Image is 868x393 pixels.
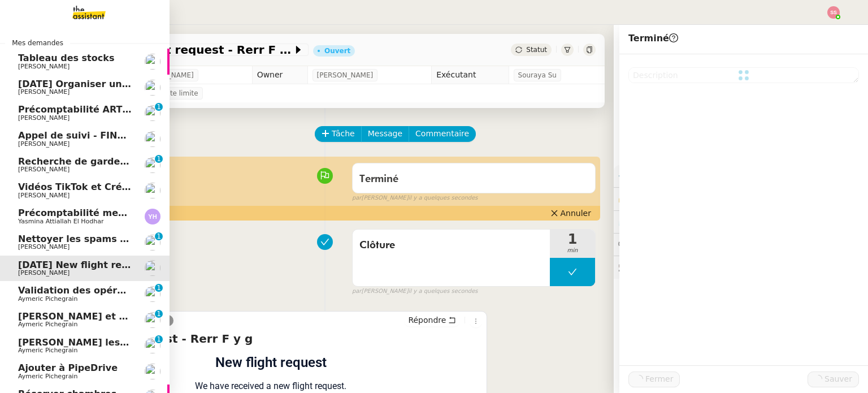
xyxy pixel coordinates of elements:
[18,130,244,141] span: Appel de suivi - FINDWAYS - Ibtissem Cherifi
[628,33,678,44] span: Terminé
[808,372,859,387] button: Sauver
[359,237,543,254] span: Clôture
[145,312,160,328] img: users%2F1PNv5soDtMeKgnH5onPMHqwjzQn1%2Favatar%2Fd0f44614-3c2d-49b8-95e9-0356969fcfd1
[432,66,509,84] td: Exécutant
[59,44,293,55] span: [DATE] New flight request - Rerr F y g
[618,192,692,205] span: 🔐
[145,235,160,251] img: users%2FSoHiyPZ6lTh48rkksBJmVXB4Fxh1%2Favatar%2F784cdfc3-6442-45b8-8ed3-42f1cc9271a4
[324,47,350,54] div: Ouvert
[618,262,763,271] span: 🕵️
[145,131,160,147] img: users%2FW4OQjB9BRtYK2an7yusO0WsYLsD3%2Favatar%2F28027066-518b-424c-8476-65f2e549ac29
[18,269,70,277] span: [PERSON_NAME]
[115,352,426,373] h1: New flight request
[155,284,163,292] nz-badge-sup: 1
[145,157,160,173] img: users%2FLK22qrMMfbft3m7ot3tU7x4dNw03%2Favatar%2Fdef871fd-89c7-41f9-84a6-65c814c6ac6f
[115,379,426,393] p: We have received a new flight request.
[526,46,547,54] span: Statut
[18,260,210,270] span: [DATE] New flight request - Rerr F y g
[145,286,160,302] img: users%2F1PNv5soDtMeKgnH5onPMHqwjzQn1%2Favatar%2Fd0f44614-3c2d-49b8-95e9-0356969fcfd1
[18,362,118,373] span: Ajouter à PipeDrive
[18,337,246,348] span: [PERSON_NAME] les contacts dans Pipedrive
[546,207,596,219] button: Annuler
[827,6,840,19] img: svg
[145,54,160,70] img: users%2FAXgjBsdPtrYuxuZvIJjRexEdqnq2%2Favatar%2F1599931753966.jpeg
[628,372,680,387] button: Fermer
[618,170,677,183] span: ⚙️
[18,234,268,244] span: Nettoyer les spams des emails - septembre 2025
[352,287,362,296] span: par
[157,335,161,346] p: 1
[18,166,70,173] span: [PERSON_NAME]
[157,232,161,243] p: 1
[145,183,160,198] img: users%2FCk7ZD5ubFNWivK6gJdIkoi2SB5d2%2Favatar%2F3f84dbb7-4157-4842-a987-fca65a8b7a9a
[614,188,868,210] div: 🔐Données client
[614,211,868,233] div: ⏲️Tâches 1:00
[415,127,469,140] span: Commentaire
[145,260,160,276] img: users%2FC9SBsJ0duuaSgpQFj5LgoEX8n0o2%2Favatar%2Fec9d51b8-9413-4189-adfb-7be4d8c96a3c
[18,208,320,218] span: Précomptabilité mensuelle de la SCI du Clos Bonin - [DATE]
[317,70,374,81] span: [PERSON_NAME]
[18,53,114,63] span: Tableau des stocks
[408,314,446,326] span: Répondre
[18,79,359,89] span: [DATE] Organiser un vol [GEOGRAPHIC_DATA]-[GEOGRAPHIC_DATA]
[157,103,161,113] p: 1
[361,126,409,142] button: Message
[614,256,868,278] div: 🕵️Autres demandes en cours 19
[352,287,478,296] small: [PERSON_NAME]
[18,88,70,96] span: [PERSON_NAME]
[518,70,557,81] span: Souraya Su
[409,193,478,203] span: il y a quelques secondes
[18,63,70,70] span: [PERSON_NAME]
[155,310,163,318] nz-badge-sup: 1
[352,193,478,203] small: [PERSON_NAME]
[409,287,478,296] span: il y a quelques secondes
[18,373,77,380] span: Aymeric Pichegrain
[561,208,591,219] span: Annuler
[618,217,696,226] span: ⏲️
[359,174,398,184] span: Terminé
[155,232,163,240] nz-badge-sup: 1
[145,80,160,96] img: users%2FC9SBsJ0duuaSgpQFj5LgoEX8n0o2%2Favatar%2Fec9d51b8-9413-4189-adfb-7be4d8c96a3c
[155,103,163,111] nz-badge-sup: 1
[145,209,160,224] img: svg
[18,243,70,251] span: [PERSON_NAME]
[145,338,160,353] img: users%2F1PNv5soDtMeKgnH5onPMHqwjzQn1%2Favatar%2Fd0f44614-3c2d-49b8-95e9-0356969fcfd1
[157,310,161,320] p: 1
[332,127,355,140] span: Tâche
[18,218,103,225] span: Yasmina Attiallah El Hodhar
[550,232,595,246] span: 1
[18,140,70,148] span: [PERSON_NAME]
[18,285,211,296] span: Validation des opérations comptables
[155,155,163,163] nz-badge-sup: 1
[145,364,160,379] img: users%2F1PNv5soDtMeKgnH5onPMHqwjzQn1%2Favatar%2Fd0f44614-3c2d-49b8-95e9-0356969fcfd1
[614,234,868,256] div: 💬Commentaires
[155,335,163,343] nz-badge-sup: 1
[550,246,595,256] span: min
[409,126,476,142] button: Commentaire
[18,295,77,303] span: Aymeric Pichegrain
[618,240,691,249] span: 💬
[252,66,307,84] td: Owner
[614,165,868,187] div: ⚙️Procédures
[18,182,277,192] span: Vidéos TikTok et Créatives META - septembre 2025
[18,192,70,199] span: [PERSON_NAME]
[145,105,160,121] img: users%2FSoHiyPZ6lTh48rkksBJmVXB4Fxh1%2Favatar%2F784cdfc3-6442-45b8-8ed3-42f1cc9271a4
[18,311,303,322] span: [PERSON_NAME] et ajoutez des contacts dans Pipedrive
[157,155,161,165] p: 1
[368,127,402,140] span: Message
[5,37,70,49] span: Mes demandes
[18,114,70,122] span: [PERSON_NAME]
[404,314,460,326] button: Répondre
[18,104,243,115] span: Précomptabilité ARTRADE - septembre 2025
[352,193,362,203] span: par
[59,331,482,347] h4: New flight request - Rerr F y g
[315,126,362,142] button: Tâche
[18,347,77,354] span: Aymeric Pichegrain
[18,321,77,328] span: Aymeric Pichegrain
[157,284,161,294] p: 1
[18,156,323,167] span: Recherche de garde meuble autour de [GEOGRAPHIC_DATA]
